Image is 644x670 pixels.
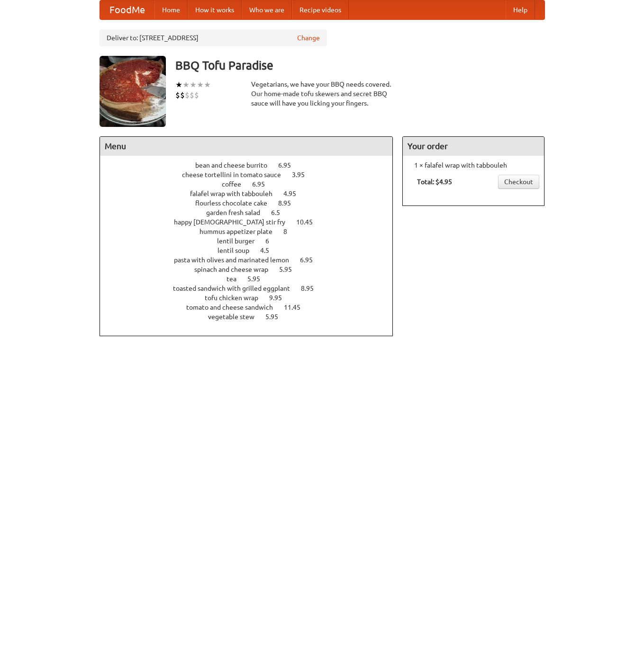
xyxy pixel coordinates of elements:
[182,171,290,179] span: cheese tortellini in tomato sauce
[180,90,185,100] li: $
[185,90,190,100] li: $
[100,137,393,156] h4: Menu
[100,29,327,46] div: Deliver to: [STREET_ADDRESS]
[190,190,282,197] span: falafel wrap with tabbouleh
[260,247,279,254] span: 4.5
[292,0,349,19] a: Recipe videos
[182,171,322,179] a: cheese tortellini in tomato sauce 3.95
[403,137,544,156] h4: Your order
[208,313,264,321] span: vegetable stew
[195,161,277,169] span: bean and cheese burrito
[242,0,292,19] a: Who we are
[269,294,291,302] span: 9.95
[278,199,300,207] span: 8.95
[197,80,204,90] li: ★
[283,228,297,235] span: 8
[194,266,278,273] span: spinach and cheese wrap
[174,218,295,226] span: happy [DEMOGRAPHIC_DATA] stir fry
[206,209,298,216] a: garden fresh salad 6.5
[279,266,301,273] span: 5.95
[498,175,539,189] a: Checkout
[194,266,309,273] a: spinach and cheese wrap 5.95
[251,80,393,108] div: Vegetarians, we have your BBQ needs covered. Our home-made tofu skewers and secret BBQ sauce will...
[227,275,246,283] span: tea
[186,304,318,311] a: tomato and cheese sandwich 11.45
[297,33,320,43] a: Change
[408,161,539,170] li: 1 × falafel wrap with tabbouleh
[227,275,278,283] a: tea 5.95
[190,80,197,90] li: ★
[301,285,323,292] span: 8.95
[218,247,259,254] span: lentil soup
[182,80,190,90] li: ★
[217,237,264,245] span: lentil burger
[200,228,282,235] span: hummus appetizer plate
[222,180,251,188] span: coffee
[173,285,299,292] span: toasted sandwich with grilled eggplant
[174,256,330,264] a: pasta with olives and marinated lemon 6.95
[506,0,535,19] a: Help
[195,199,277,207] span: flourless chocolate cake
[217,237,287,245] a: lentil burger 6
[200,228,305,235] a: hummus appetizer plate 8
[417,178,452,186] b: Total: $4.95
[205,294,268,302] span: tofu chicken wrap
[100,0,154,19] a: FoodMe
[175,56,545,75] h3: BBQ Tofu Paradise
[222,180,282,188] a: coffee 6.95
[206,209,270,216] span: garden fresh salad
[194,90,199,100] li: $
[265,237,279,245] span: 6
[205,294,299,302] a: tofu chicken wrap 9.95
[204,80,211,90] li: ★
[284,304,310,311] span: 11.45
[252,180,274,188] span: 6.95
[190,190,314,197] a: falafel wrap with tabbouleh 4.95
[188,0,242,19] a: How it works
[175,80,182,90] li: ★
[247,275,270,283] span: 5.95
[208,313,296,321] a: vegetable stew 5.95
[283,190,306,197] span: 4.95
[190,90,194,100] li: $
[174,218,330,226] a: happy [DEMOGRAPHIC_DATA] stir fry 10.45
[300,256,322,264] span: 6.95
[265,313,288,321] span: 5.95
[271,209,290,216] span: 6.5
[292,171,314,179] span: 3.95
[278,161,300,169] span: 6.95
[173,285,331,292] a: toasted sandwich with grilled eggplant 8.95
[195,199,308,207] a: flourless chocolate cake 8.95
[100,56,166,127] img: angular.jpg
[174,256,299,264] span: pasta with olives and marinated lemon
[218,247,287,254] a: lentil soup 4.5
[154,0,188,19] a: Home
[175,90,180,100] li: $
[296,218,322,226] span: 10.45
[186,304,282,311] span: tomato and cheese sandwich
[195,161,308,169] a: bean and cheese burrito 6.95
